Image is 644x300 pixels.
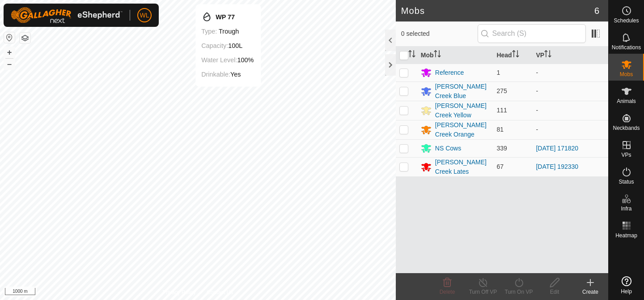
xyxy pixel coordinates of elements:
[537,288,572,296] div: Edit
[496,126,504,133] span: 81
[201,28,217,35] label: Type:
[162,288,196,296] a: Privacy Policy
[401,5,594,16] h2: Mobs
[512,51,519,59] p-sorticon: Activate to sort
[621,206,631,211] span: Infra
[572,288,608,296] div: Create
[614,18,639,23] span: Schedules
[532,81,608,101] td: -
[201,55,254,65] div: 100%
[536,163,578,170] a: [DATE] 192330
[201,69,254,80] div: Yes
[435,158,490,176] div: [PERSON_NAME] Creek Lates
[615,233,637,238] span: Heatmap
[417,47,493,64] th: Mob
[532,47,608,64] th: VP
[201,12,254,22] div: WP 77
[11,7,123,23] img: Gallagher Logo
[544,51,551,59] p-sorticon: Activate to sort
[20,33,30,43] button: Map Layers
[4,47,15,58] button: +
[4,32,15,43] button: Reset Map
[621,152,631,158] span: VPs
[465,288,501,296] div: Turn Off VP
[207,288,233,296] a: Contact Us
[619,179,634,184] span: Status
[435,82,490,101] div: [PERSON_NAME] Creek Blue
[621,289,632,294] span: Help
[493,47,532,64] th: Head
[408,51,415,59] p-sorticon: Activate to sort
[435,144,461,153] div: NS Cows
[435,68,464,77] div: Reference
[140,11,149,20] span: WL
[496,107,507,114] span: 111
[219,28,239,35] span: trough
[201,42,228,49] label: Capacity:
[478,24,586,43] input: Search (S)
[435,120,490,139] div: [PERSON_NAME] Creek Orange
[496,69,500,76] span: 1
[609,273,644,298] a: Help
[594,4,599,17] span: 6
[201,71,230,78] label: Drinkable:
[613,125,640,131] span: Neckbands
[532,120,608,139] td: -
[532,64,608,81] td: -
[612,45,641,50] span: Notifications
[501,288,537,296] div: Turn On VP
[4,59,15,69] button: –
[434,51,441,59] p-sorticon: Activate to sort
[496,145,507,152] span: 339
[496,87,507,94] span: 275
[435,101,490,120] div: [PERSON_NAME] Creek Yellow
[440,289,455,295] span: Delete
[536,145,578,152] a: [DATE] 171820
[532,101,608,120] td: -
[401,29,478,39] span: 0 selected
[496,163,504,170] span: 67
[620,72,633,77] span: Mobs
[201,56,237,64] label: Water Level:
[617,99,636,104] span: Animals
[201,40,254,51] div: 100L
